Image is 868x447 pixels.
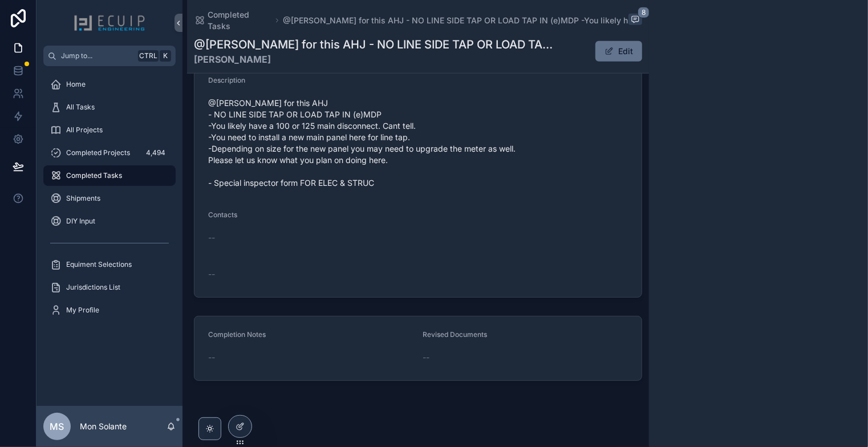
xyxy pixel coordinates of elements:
[61,51,133,60] span: Jump to...
[638,7,650,18] span: 8
[43,277,176,298] a: Jurisdictions List
[66,283,120,292] span: Jurisdictions List
[161,51,170,60] span: K
[43,188,176,209] a: Shipments
[43,74,176,95] a: Home
[36,66,182,335] div: scrollable content
[283,15,638,26] a: @[PERSON_NAME] for this AHJ - NO LINE SIDE TAP OR LOAD TAP IN (e)MDP -You likely have
[66,194,100,203] span: Shipments
[628,14,642,27] button: 8
[423,352,429,363] span: --
[74,14,145,32] img: App logo
[66,171,122,180] span: Completed Tasks
[208,330,266,339] span: Completion Notes
[208,352,215,363] span: --
[43,120,176,140] a: All Projects
[66,260,132,269] span: Equiment Selections
[66,148,130,157] span: Completed Projects
[138,50,159,62] span: Ctrl
[80,421,127,432] p: Mon Solante
[208,9,271,32] span: Completed Tasks
[595,41,642,62] button: Edit
[43,211,176,231] a: DIY Input
[43,165,176,186] a: Completed Tasks
[194,9,271,32] a: Completed Tasks
[43,143,176,163] a: Completed Projects4,494
[43,97,176,117] a: All Tasks
[66,125,103,135] span: All Projects
[66,103,95,112] span: All Tasks
[194,36,557,52] h1: @[PERSON_NAME] for this AHJ - NO LINE SIDE TAP OR LOAD TAP IN (e)MDP -You likely have
[66,306,99,315] span: My Profile
[50,420,64,433] span: MS
[194,52,557,66] strong: [PERSON_NAME]
[43,46,176,66] button: Jump to...CtrlK
[43,254,176,275] a: Equiment Selections
[43,300,176,320] a: My Profile
[423,330,487,339] span: Revised Documents
[208,269,215,280] span: --
[66,217,95,226] span: DIY Input
[143,146,169,160] div: 4,494
[66,80,86,89] span: Home
[208,210,237,219] span: Contacts
[208,97,628,189] span: @[PERSON_NAME] for this AHJ - NO LINE SIDE TAP OR LOAD TAP IN (e)MDP -You likely have a 100 or 12...
[208,76,245,84] span: Description
[208,232,215,243] span: --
